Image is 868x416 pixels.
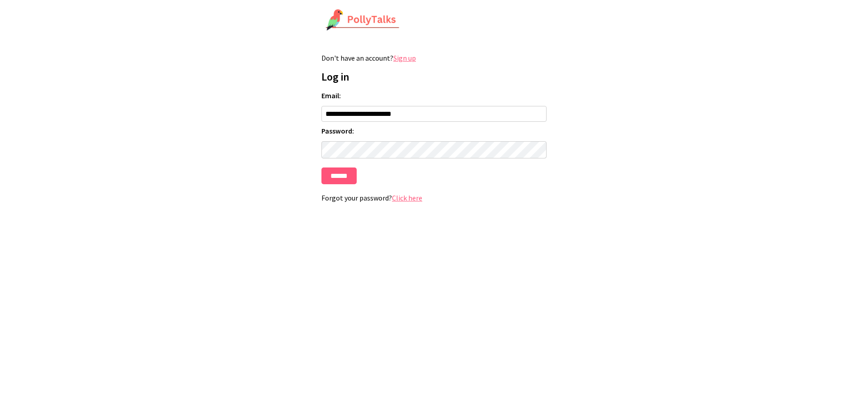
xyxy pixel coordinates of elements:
[321,53,547,62] p: Don't have an account?
[321,193,547,202] p: Forgot your password?
[393,53,416,62] a: Sign up
[321,126,547,135] label: Password:
[321,91,547,100] label: Email:
[321,70,547,84] h1: Log in
[392,193,422,202] a: Click here
[325,9,400,32] img: PollyTalks Logo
